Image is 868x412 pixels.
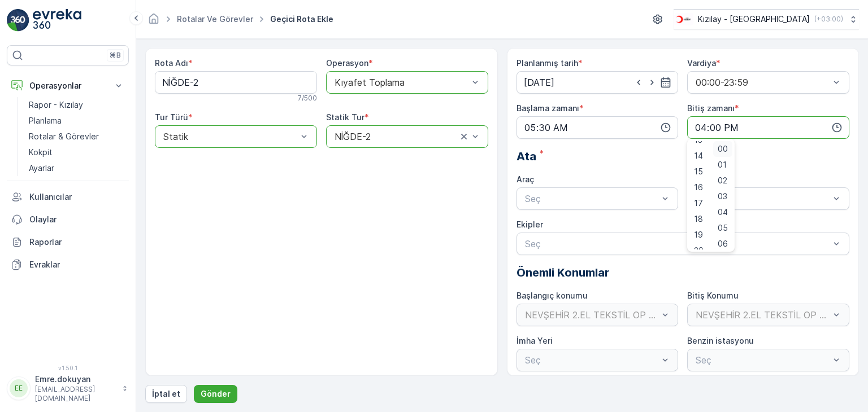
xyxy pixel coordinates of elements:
p: Önemli Konumlar [517,264,850,281]
p: ( +03:00 ) [814,15,843,24]
span: 19 [694,229,703,240]
span: Geçici Rota Ekle [268,14,336,25]
button: İptal et [145,385,187,403]
span: 17 [694,198,703,209]
span: 02 [718,175,727,186]
a: Rotalar & Görevler [24,129,129,144]
p: Emre.dokuyan [35,374,116,385]
label: Operasyon [326,58,368,68]
a: Ayarlar [24,160,129,176]
span: 14 [694,150,703,161]
span: 16 [694,182,703,193]
span: 18 [694,213,703,225]
img: logo [7,9,29,32]
p: Seç [525,237,830,251]
a: Kokpit [24,144,129,160]
button: Operasyonlar [7,74,129,97]
span: 15 [694,166,703,177]
p: Rotalar & Görevler [29,131,99,142]
label: Araç [517,174,534,184]
a: Planlama [24,113,129,129]
label: Bitiş Konumu [687,291,739,300]
span: 03 [718,191,727,202]
a: Ana Sayfa [147,17,160,27]
label: Planlanmış tarih [517,58,578,68]
label: Başlama zamanı [517,103,579,113]
label: Vardiya [687,58,716,68]
p: Seç [525,192,659,205]
label: Başlangıç konumu [517,291,588,300]
a: Evraklar [7,253,129,276]
a: Raporlar [7,231,129,253]
button: Gönder [194,385,237,403]
p: Kokpit [29,147,53,158]
p: Raporlar [29,236,124,248]
p: Seç [696,192,830,205]
p: Evraklar [29,259,124,270]
span: 01 [718,159,727,170]
p: İptal et [152,388,180,400]
label: Ekipler [517,220,543,229]
div: EE [10,379,28,397]
a: Kullanıcılar [7,186,129,208]
p: Planlama [29,115,62,126]
button: EEEmre.dokuyan[EMAIL_ADDRESS][DOMAIN_NAME] [7,374,129,403]
p: Operasyonlar [29,80,106,91]
img: logo_light-DOdMpM7g.png [33,9,81,32]
label: Benzin istasyonu [687,336,754,345]
img: k%C4%B1z%C4%B1lay_D5CCths_t1JZB0k.png [674,13,693,25]
span: v 1.50.1 [7,365,129,371]
span: 06 [718,238,728,249]
label: İmha Yeri [517,336,553,345]
label: Bitiş zamanı [687,103,735,113]
p: Olaylar [29,214,124,225]
a: Rapor - Kızılay [24,97,129,113]
label: Statik Tur [326,112,364,122]
a: Olaylar [7,208,129,231]
label: Tur Türü [155,112,188,122]
input: dd/mm/yyyy [517,71,679,94]
p: Rapor - Kızılay [29,99,83,111]
p: ⌘B [110,51,121,60]
p: 7 / 500 [298,94,317,103]
span: 04 [718,207,728,218]
p: Kullanıcılar [29,191,124,203]
p: Gönder [201,388,231,400]
button: Kızılay - [GEOGRAPHIC_DATA](+03:00) [674,9,859,29]
ul: Menu [687,139,735,252]
span: 00 [718,143,728,155]
p: [EMAIL_ADDRESS][DOMAIN_NAME] [35,385,116,403]
p: Ayarlar [29,163,54,174]
p: Kızılay - [GEOGRAPHIC_DATA] [698,14,810,25]
span: Ata [517,148,536,165]
span: 05 [718,222,728,234]
a: Rotalar ve Görevler [177,14,253,24]
label: Rota Adı [155,58,188,68]
span: 20 [694,245,704,256]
